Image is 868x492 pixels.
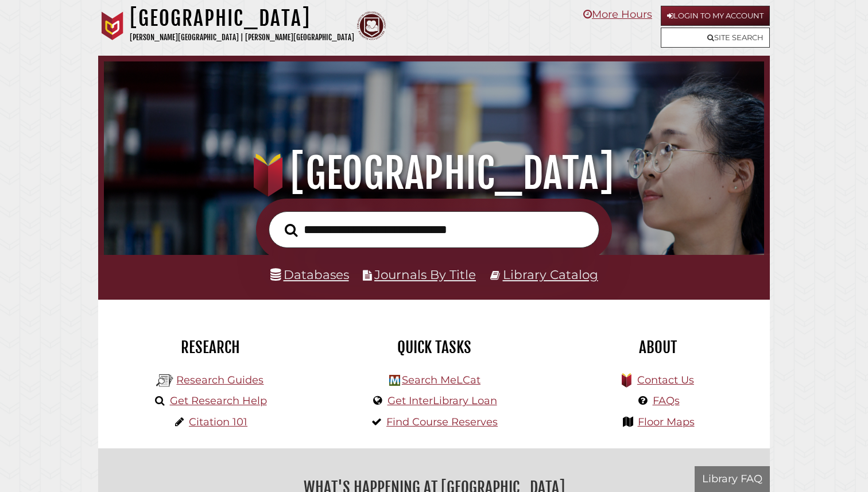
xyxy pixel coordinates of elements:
[189,416,247,428] a: Citation 101
[555,338,761,357] h2: About
[374,267,476,282] a: Journals By Title
[107,338,313,357] h2: Research
[270,267,349,282] a: Databases
[176,374,263,386] a: Research Guides
[117,148,751,199] h1: [GEOGRAPHIC_DATA]
[98,11,127,40] img: Calvin University
[583,8,652,21] a: More Hours
[387,394,497,407] a: Get InterLibrary Loan
[130,31,354,44] p: [PERSON_NAME][GEOGRAPHIC_DATA] | [PERSON_NAME][GEOGRAPHIC_DATA]
[130,6,354,31] h1: [GEOGRAPHIC_DATA]
[357,11,386,40] img: Calvin Theological Seminary
[638,416,695,428] a: Floor Maps
[156,372,173,389] img: Hekman Library Logo
[637,374,694,386] a: Contact Us
[402,374,480,386] a: Search MeLCat
[331,338,537,357] h2: Quick Tasks
[285,223,297,237] i: Search
[170,394,267,407] a: Get Research Help
[661,28,770,48] a: Site Search
[653,394,680,407] a: FAQs
[279,220,303,241] button: Search
[503,267,598,282] a: Library Catalog
[386,416,498,428] a: Find Course Reserves
[661,6,770,26] a: Login to My Account
[389,375,400,386] img: Hekman Library Logo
